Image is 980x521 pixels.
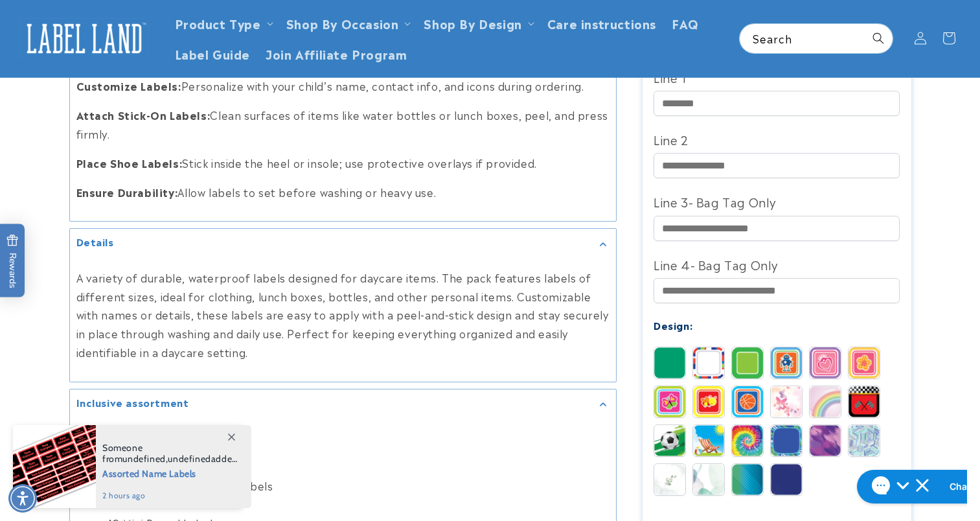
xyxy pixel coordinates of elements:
img: Triangles [771,464,802,495]
span: FAQ [672,16,699,30]
img: Robot [771,347,802,378]
p: Personalize with your child’s name, contact info, and icons during ordering. [76,76,610,95]
p: Clean surfaces of items like water bottles or lunch boxes, peel, and press firmly. [76,106,610,143]
label: Line 2 [654,129,900,150]
img: Leaf [654,464,685,495]
img: Bee [693,386,724,417]
span: Shop By Occasion [286,16,399,30]
strong: Attach Stick-On Labels: [76,107,211,122]
label: Design: [654,318,692,332]
summary: Inclusive assortment [70,389,616,419]
img: Label Land [19,18,149,58]
img: Rainbow [810,386,841,417]
strong: Place Shoe Labels: [76,155,183,170]
a: FAQ [664,8,707,38]
img: Soccer [654,425,685,456]
h2: Inclusive assortment [76,396,189,409]
label: Line 3- Bag Tag Only [654,191,900,212]
img: Stripes [693,347,724,378]
img: Summer [693,425,724,456]
img: Flower [849,347,880,378]
h1: Chat with us [99,15,154,28]
a: Shop By Design [424,14,521,32]
li: 40 Stick N' Wear® Color Labels [89,476,610,514]
iframe: Sign Up via Text for Offers [10,417,164,456]
label: Line 4- Bag Tag Only [654,254,900,275]
a: Care instructions [540,8,664,38]
button: Search [864,24,893,52]
img: Basketball [732,386,763,417]
span: Assorted Name Labels [102,465,238,481]
summary: Shop By Design [416,8,539,38]
img: Border [732,347,763,378]
summary: Product Type [167,8,279,38]
div: Accessibility Menu [8,484,37,513]
strong: Ensure Durability: [76,184,178,200]
button: Gorgias live chat [6,5,157,38]
a: Label Guide [167,38,258,69]
span: Care instructions [547,16,656,30]
img: Butterfly [654,386,685,417]
img: Abstract Butterfly [771,386,802,417]
a: Product Type [175,14,261,32]
p: Stick inside the heel or insole; use protective overlays if provided. [76,154,610,172]
span: 2 hours ago [102,490,238,502]
img: Princess [810,347,841,378]
img: Race Car [849,386,880,417]
img: Brush [810,425,841,456]
img: Watercolor [693,464,724,495]
a: Label Land [15,14,154,64]
summary: Shop By Occasion [279,8,416,38]
img: Solid [654,347,685,378]
span: Join Affiliate Program [266,46,407,61]
p: : [76,428,610,466]
summary: Details [70,229,616,258]
span: undefined [122,453,165,465]
strong: Customize Labels: [76,78,181,93]
img: Gradient [732,464,763,495]
img: Geo [849,425,880,456]
span: undefined [168,453,211,465]
h2: Details [76,235,114,248]
img: Strokes [771,425,802,456]
a: Join Affiliate Program [258,38,415,69]
span: Label Guide [175,46,251,61]
img: Tie Dye [732,425,763,456]
iframe: Gorgias live chat messenger [850,465,967,508]
p: A variety of durable, waterproof labels designed for daycare items. The pack features labels of d... [76,268,610,362]
span: Rewards [6,235,19,288]
span: Someone from , added this product to their cart. [102,443,238,465]
p: Allow labels to set before washing or heavy use. [76,183,610,202]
